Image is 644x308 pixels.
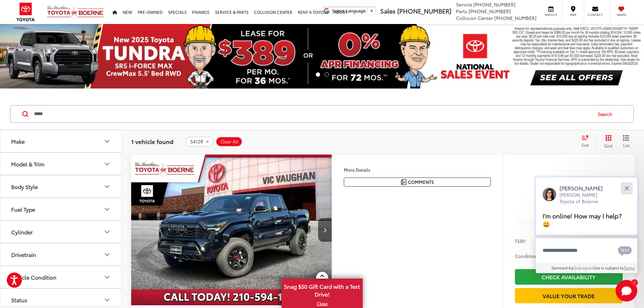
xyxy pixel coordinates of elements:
button: Fuel TypeFuel Type [0,198,122,220]
div: Vehicle Condition [11,274,56,280]
a: Terms [624,265,635,270]
p: [PERSON_NAME] Toyota of Boerne [559,192,610,205]
span: 1 [634,281,635,284]
button: MakeMake [0,130,122,152]
button: Chat with SMS [616,243,634,258]
span: [PHONE_NUMBER] [494,15,536,21]
div: Close[PERSON_NAME][PERSON_NAME] Toyota of BoerneI'm online! How may I help? 😀Type your messageCha... [536,177,637,273]
span: Collision Center [456,15,493,21]
a: 2025 Toyota Tacoma TRD Pro 4WD Double Cab 5-ft bed2025 Toyota Tacoma TRD Pro 4WD Double Cab 5-ft ... [131,155,332,305]
button: Close [619,181,634,195]
span: Map [566,13,580,17]
span: [PHONE_NUMBER] [397,6,451,15]
span: Sort [581,142,589,148]
a: Value Your Trade [515,288,623,303]
span: [PHONE_NUMBER] [473,1,516,8]
button: Clear All [216,137,242,147]
button: List View [618,135,635,148]
button: CylinderCylinder [0,221,122,243]
img: Comments [401,179,406,185]
img: Vic Vaughan Toyota of Boerne [47,5,104,19]
span: Use is subject to [593,265,624,270]
svg: Text [618,245,632,256]
button: Vehicle ConditionVehicle Condition [0,266,122,288]
div: Body Style [11,183,38,190]
div: Cylinder [11,229,33,235]
span: Service [543,13,558,17]
textarea: Type your message [536,238,637,263]
span: Contact [588,13,603,17]
span: Snag $50 Gift Card with a Test Drive! [282,279,362,300]
div: Fuel Type [11,206,35,212]
a: Check Availability [515,269,623,284]
button: Model & TrimModel & Trim [0,153,122,175]
div: Drivetrain [103,251,111,259]
span: 54128 [190,139,203,144]
span: Parts [456,8,467,15]
div: 2025 Toyota Tacoma i-FORCE MAX TRD Pro 0 [131,155,332,305]
div: Fuel Type [103,205,111,213]
button: Select sort value [578,135,596,148]
h4: More Details [344,167,491,172]
div: Status [11,297,27,303]
div: Status [103,296,111,304]
button: Grid View [596,135,618,148]
span: [DATE] Price: [515,201,623,208]
span: Conditional Toyota Offers [515,253,582,259]
div: Vehicle Condition [103,273,111,281]
button: Body StyleBody Style [0,175,122,197]
span: Clear All [220,139,238,144]
div: Body Style [103,183,111,191]
p: [PERSON_NAME] [559,184,610,192]
span: 1 vehicle found [131,137,173,145]
span: ▼ [369,8,374,14]
div: Model & Trim [103,160,111,168]
span: Grid [604,143,613,148]
input: Search by Make, Model, or Keyword [33,106,591,122]
span: Serviced by [551,265,573,270]
span: ​ [367,8,368,14]
button: Next image [318,218,332,242]
div: Model & Trim [11,161,44,167]
span: Select Language [332,8,366,14]
span: [PHONE_NUMBER] [469,8,511,15]
span: Sales [380,6,396,15]
span: TSRP: [515,238,527,244]
span: Saved [614,13,629,17]
button: Conditional Toyota Offers [515,253,583,259]
img: 2025 Toyota Tacoma TRD Pro 4WD Double Cab 5-ft bed [131,155,332,306]
button: Comments [344,177,491,187]
span: Service [456,1,472,8]
div: Cylinder [103,228,111,236]
button: Toggle Chat Window [616,280,637,302]
button: remove 54128 [186,137,214,147]
a: Select Language​ [332,8,374,14]
span: $68,861 [515,181,623,198]
div: Make [11,138,25,144]
span: I'm online! How may I help? 😀 [543,211,622,228]
div: Make [103,137,111,145]
span: List [623,142,629,148]
button: Search [591,105,622,122]
button: DrivetrainDrivetrain [0,243,122,265]
svg: Start Chat [616,280,637,302]
a: Gubagoo. [573,265,593,270]
span: Comments [408,179,434,185]
div: Drivetrain [11,251,36,258]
